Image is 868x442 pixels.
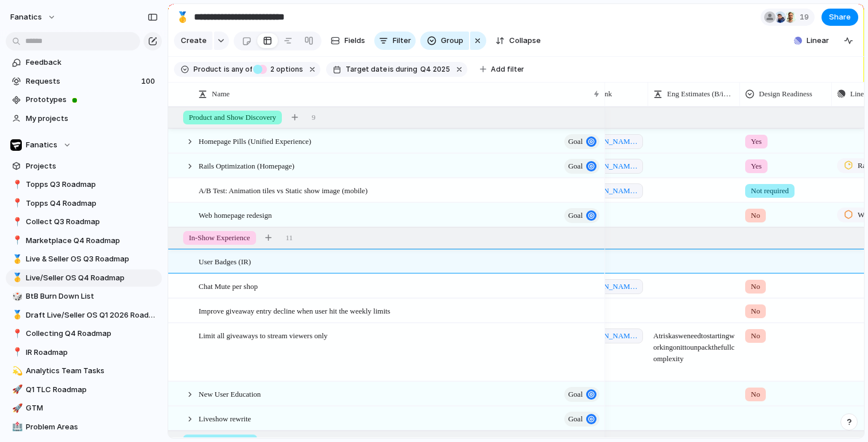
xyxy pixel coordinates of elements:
span: [DOMAIN_NAME][URL] [576,281,640,292]
button: Collapse [491,32,545,50]
div: 🥇Live & Seller OS Q3 Roadmap [6,251,162,268]
div: 📍 [12,327,20,341]
span: Analytics Team Tasks [26,365,158,377]
div: 🏥 [12,420,20,433]
span: Create [181,35,207,46]
button: 🏥 [10,421,22,433]
span: Feedback [26,57,158,68]
span: fanatics [10,11,42,23]
span: Marketplace Q4 Roadmap [26,235,158,247]
span: goal [568,208,583,224]
button: Filter [374,32,416,50]
button: goal [564,208,599,223]
div: 💫 [12,365,20,378]
span: Yes [751,161,762,172]
div: 🥇 [176,9,189,25]
a: 🥇Draft Live/Seller OS Q1 2026 Roadmap [6,307,162,324]
button: Share [821,9,858,26]
button: 💫 [10,365,22,377]
button: goal [564,159,599,174]
button: goal [564,387,599,402]
button: Linear [789,32,834,49]
span: Group [441,35,463,46]
button: 🥇 [173,8,192,26]
span: Filter [393,35,411,46]
a: 🚀Q1 TLC Roadmap [6,381,162,398]
a: 🎲BtB Burn Down List [6,288,162,305]
span: Name [212,88,230,100]
span: during [394,64,417,75]
button: 2 options [253,63,305,76]
span: Collecting Q4 Roadmap [26,328,158,339]
button: 📍 [10,216,22,228]
div: 🥇 [12,271,20,284]
span: My projects [26,113,158,124]
button: 📍 [10,198,22,209]
a: My projects [6,110,162,127]
button: 🥇 [10,310,22,321]
div: 📍 [12,234,20,247]
span: Not required [751,185,789,197]
div: 📍 [12,197,20,210]
button: 🥇 [10,272,22,284]
button: Fanatics [6,136,162,154]
span: goal [568,411,583,427]
button: isany of [222,63,254,76]
span: Eng Estimates (B/iOs/A/W) in Cycles [667,88,734,100]
div: 🥇 [12,308,20,322]
div: 🎲 [12,290,20,303]
span: goal [568,158,583,174]
a: 📍Topps Q4 Roadmap [6,195,162,212]
button: Q4 2025 [418,63,452,76]
span: BtB Burn Down List [26,291,158,302]
span: Live/Seller OS Q4 Roadmap [26,272,158,284]
span: Q1 TLC Roadmap [26,384,158,396]
div: 🚀 [12,402,20,415]
span: A/B Test: Animation tiles vs Static show image (mobile) [199,183,367,197]
a: 📍IR Roadmap [6,344,162,361]
div: 📍 [12,346,20,359]
span: Web homepage redesign [199,208,272,221]
span: User Badges (IR) [199,255,251,268]
a: Requests100 [6,73,162,90]
span: No [751,210,760,221]
a: 📍Collecting Q4 Roadmap [6,325,162,342]
div: 💫Analytics Team Tasks [6,362,162,380]
span: [DOMAIN_NAME][URL] [576,136,640,147]
span: 100 [141,76,157,87]
div: 🚀 [12,383,20,396]
button: 📍 [10,347,22,358]
button: Create [174,32,212,50]
a: Projects [6,158,162,175]
button: goal [564,134,599,149]
span: Improve giveaway entry decline when user hit the weekly limits [199,304,390,317]
span: No [751,389,760,400]
button: 📍 [10,328,22,339]
span: [DOMAIN_NAME][URL] [576,330,640,342]
span: Problem Areas [26,421,158,433]
span: Requests [26,76,138,87]
button: 📍 [10,235,22,247]
span: 11 [286,232,293,244]
div: 📍Topps Q3 Roadmap [6,176,162,193]
span: Collect Q3 Roadmap [26,216,158,228]
span: any of [230,64,252,75]
span: Collapse [509,35,541,46]
span: Limit all giveaways to stream viewers only [199,328,328,342]
div: 📍 [12,216,20,229]
span: is [388,64,394,75]
span: goal [568,386,583,402]
a: Feedback [6,54,162,71]
div: 🥇 [12,253,20,266]
button: 🚀 [10,402,22,414]
button: fanatics [5,8,62,26]
span: 2 [267,65,276,73]
span: IR Roadmap [26,347,158,358]
div: 📍 [12,178,20,191]
button: 🎲 [10,291,22,302]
